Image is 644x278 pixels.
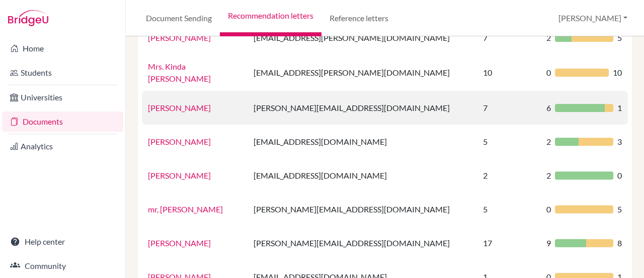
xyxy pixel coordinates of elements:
a: Mrs. Kinda [PERSON_NAME] [148,62,211,83]
td: [PERSON_NAME][EMAIL_ADDRESS][DOMAIN_NAME] [248,192,477,226]
a: Help center [2,232,123,252]
a: [PERSON_NAME] [148,103,211,113]
span: 6 [546,102,551,114]
a: [PERSON_NAME] [148,171,211,180]
td: 17 [477,226,540,260]
a: Students [2,63,123,83]
td: 10 [477,54,540,91]
a: Community [2,256,123,276]
span: 10 [613,67,622,79]
span: 0 [546,67,551,79]
button: [PERSON_NAME] [554,9,632,28]
span: 0 [546,203,551,215]
td: [EMAIL_ADDRESS][PERSON_NAME][DOMAIN_NAME] [248,21,477,54]
a: Home [2,38,123,59]
img: Bridge-U [8,10,48,26]
td: [EMAIL_ADDRESS][PERSON_NAME][DOMAIN_NAME] [248,54,477,91]
td: [PERSON_NAME][EMAIL_ADDRESS][DOMAIN_NAME] [248,226,477,260]
span: 8 [617,237,622,249]
a: [PERSON_NAME] [148,33,211,42]
td: [EMAIL_ADDRESS][DOMAIN_NAME] [248,125,477,158]
a: Analytics [2,136,123,156]
td: 2 [477,158,540,192]
span: 5 [617,32,622,44]
td: 5 [477,125,540,158]
td: [PERSON_NAME][EMAIL_ADDRESS][DOMAIN_NAME] [248,91,477,125]
td: 7 [477,91,540,125]
span: 2 [546,32,551,44]
a: Documents [2,112,123,132]
a: [PERSON_NAME] [148,137,211,146]
td: 7 [477,21,540,54]
span: 9 [546,237,551,249]
a: [PERSON_NAME] [148,238,211,248]
a: mr, [PERSON_NAME] [148,204,223,214]
span: 2 [546,170,551,182]
a: Universities [2,87,123,107]
span: 3 [617,136,622,148]
span: 2 [546,136,551,148]
span: 1 [617,102,622,114]
td: [EMAIL_ADDRESS][DOMAIN_NAME] [248,158,477,192]
span: 5 [617,203,622,215]
span: 0 [617,170,622,182]
td: 5 [477,192,540,226]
